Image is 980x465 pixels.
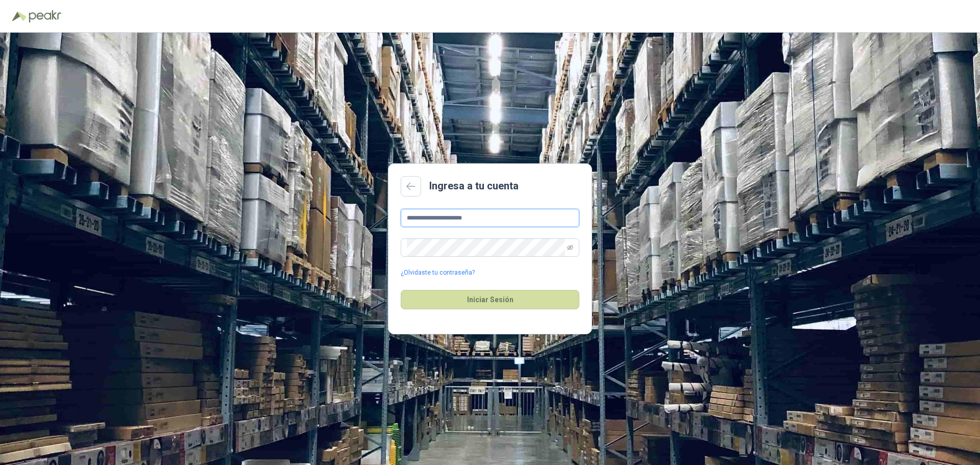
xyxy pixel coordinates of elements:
img: Logo [12,11,27,21]
a: ¿Olvidaste tu contraseña? [401,268,475,278]
button: Iniciar Sesión [401,290,579,309]
img: Peakr [29,10,61,22]
span: eye-invisible [567,244,573,251]
h2: Ingresa a tu cuenta [429,178,519,194]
